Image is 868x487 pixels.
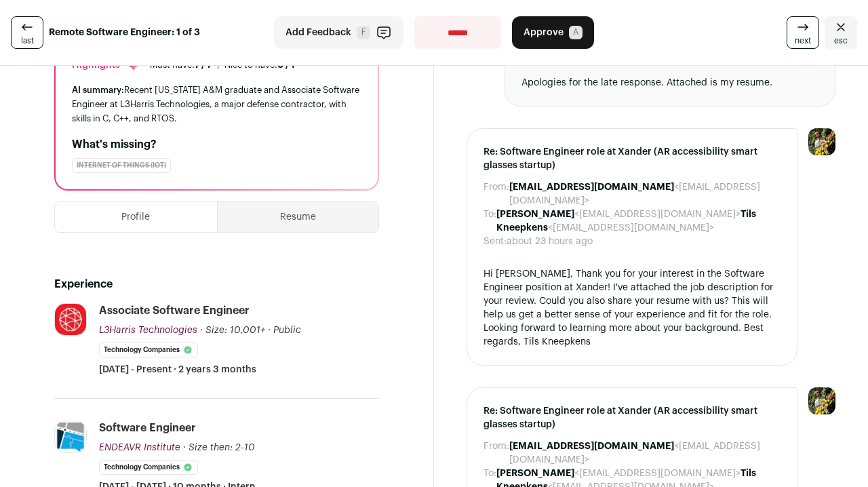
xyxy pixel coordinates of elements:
[509,442,674,451] b: [EMAIL_ADDRESS][DOMAIN_NAME]
[787,16,819,49] a: next
[524,26,564,39] span: Approve
[99,460,198,475] li: Technology Companies
[484,208,496,235] dt: To:
[99,303,250,318] div: Associate Software Engineer
[99,343,198,357] li: Technology Companies
[285,26,351,39] span: Add Feedback
[200,326,265,335] span: · Size: 10,001+
[218,202,379,232] button: Resume
[496,210,574,219] b: [PERSON_NAME]
[99,421,196,435] div: Software Engineer
[183,443,255,452] span: · Size then: 2-10
[268,324,271,337] span: ·
[795,35,811,46] span: next
[49,26,200,39] strong: Remote Software Engineer: 1 of 3
[55,304,86,335] img: b96b02bdcffe161660f3c24db60033dc7c7cfc512ab0b774925c1f30c654c54b.jpg
[509,182,674,192] b: [EMAIL_ADDRESS][DOMAIN_NAME]
[72,83,361,125] div: Recent [US_STATE] A&M graduate and Associate Software Engineer at L3Harris Technologies, a major ...
[72,136,361,153] h2: What's missing?
[496,208,781,235] dd: <[EMAIL_ADDRESS][DOMAIN_NAME]> <[EMAIL_ADDRESS][DOMAIN_NAME]>
[99,326,197,335] span: L3Harris Technologies
[825,16,857,49] a: Close
[507,235,593,248] dd: about 23 hours ago
[273,326,301,335] span: Public
[484,180,509,208] dt: From:
[72,158,171,173] div: Internet of Things (IoT)
[521,76,818,90] div: Apologies for the late response. Attached is my resume.
[834,35,848,46] span: esc
[808,128,835,155] img: 6689865-medium_jpg
[484,440,509,467] dt: From:
[11,16,43,49] a: last
[55,421,86,452] img: c3bd1268cf80e5d835efeb5129a3e17106f104ee7d7e6d487a06600b4d7d98ff
[99,363,256,376] span: [DATE] - Present · 2 years 3 months
[484,267,781,349] div: Hi [PERSON_NAME], Thank you for your interest in the Software Engineer position at Xander! I've a...
[484,404,781,431] span: Re: Software Engineer role at Xander (AR accessibility smart glasses startup)
[484,145,781,172] span: Re: Software Engineer role at Xander (AR accessibility smart glasses startup)
[99,443,180,452] span: ENDEAVR Institute
[808,387,835,414] img: 6689865-medium_jpg
[72,85,124,94] span: AI summary:
[21,35,34,46] span: last
[512,16,594,49] button: Approve A
[569,26,583,39] span: A
[509,440,781,467] dd: <[EMAIL_ADDRESS][DOMAIN_NAME]>
[496,469,574,478] b: [PERSON_NAME]
[484,235,507,248] dt: Sent:
[274,16,403,49] button: Add Feedback F
[509,180,781,208] dd: <[EMAIL_ADDRESS][DOMAIN_NAME]>
[357,26,370,39] span: F
[55,202,217,232] button: Profile
[54,276,379,292] h2: Experience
